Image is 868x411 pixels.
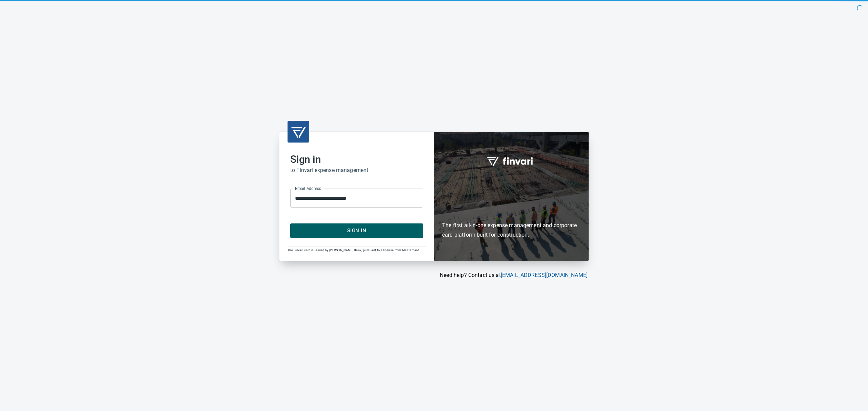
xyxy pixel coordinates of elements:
[290,153,423,166] h2: Sign in
[501,272,588,278] a: [EMAIL_ADDRESS][DOMAIN_NAME]
[442,181,580,240] h6: The first all-in-one expense management and corporate card platform built for construction.
[298,226,416,235] span: Sign In
[486,153,537,169] img: fullword_logo_white.png
[279,271,588,279] p: Need help? Contact us at
[290,223,423,238] button: Sign In
[434,132,589,261] div: Finvari
[288,248,419,252] span: The Finvari card is issued by [PERSON_NAME] Bank, pursuant to a license from Mastercard
[290,166,423,175] h6: to Finvari expense management
[290,124,307,140] img: transparent_logo.png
